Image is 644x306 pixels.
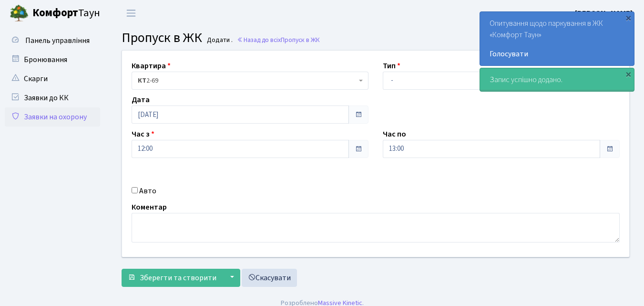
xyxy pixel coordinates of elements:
[132,72,368,90] span: <b>КТ</b>&nbsp;&nbsp;&nbsp;&nbsp;2-69
[122,28,202,47] span: Пропуск в ЖК
[10,4,29,23] img: logo.png
[138,76,357,85] span: <b>КТ</b>&nbsp;&nbsp;&nbsp;&nbsp;2-69
[383,128,406,140] label: Час по
[5,69,100,88] a: Скарги
[624,13,633,22] div: ×
[132,94,150,106] label: Дата
[138,76,146,85] b: КТ
[237,35,320,44] a: Назад до всіхПропуск в ЖК
[5,31,100,50] a: Панель управління
[242,269,297,287] a: Скасувати
[480,12,634,65] div: Опитування щодо паркування в ЖК «Комфорт Таун»
[575,8,633,19] b: [PERSON_NAME]
[32,5,100,21] span: Таун
[281,35,320,44] span: Пропуск в ЖК
[5,107,100,127] a: Заявки на охорону
[132,201,167,213] label: Коментар
[490,48,624,60] a: Голосувати
[140,273,216,283] span: Зберегти та створити
[25,35,90,46] span: Панель управління
[32,5,78,21] b: Комфорт
[624,69,633,79] div: ×
[132,60,171,72] label: Квартира
[119,5,143,21] button: Переключити навігацію
[139,185,156,197] label: Авто
[5,50,100,69] a: Бронювання
[480,68,634,91] div: Запис успішно додано.
[5,88,100,107] a: Заявки до КК
[575,8,633,19] a: [PERSON_NAME]
[205,36,233,44] small: Додати .
[122,269,223,287] button: Зберегти та створити
[132,128,154,140] label: Час з
[383,60,400,72] label: Тип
